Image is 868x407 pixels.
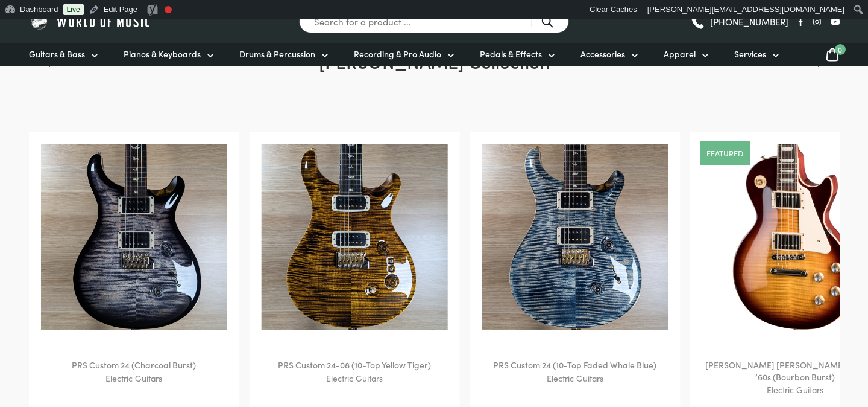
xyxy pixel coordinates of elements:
span: [PHONE_NUMBER] [710,17,788,26]
span: Recording & Pro Audio [354,48,441,60]
a: Live [63,4,84,15]
div: Needs improvement [165,6,172,13]
span: 0 [835,44,846,55]
span: Drums & Percussion [239,48,315,60]
a: featured [706,149,743,157]
img: PRS Custom 24 Faded Whale Blue Electric Guitar [482,144,668,331]
input: Search for a product ... [299,10,569,33]
span: Pianos & Keyboards [124,48,201,60]
span: Apparel [664,48,696,60]
h2: PRS Custom 24 (Charcoal Burst) [40,359,227,371]
h2: [PERSON_NAME] Collection [29,48,840,132]
h2: PRS Custom 24-08 (10-Top Yellow Tiger) [261,359,448,371]
img: PRS Custom 24 Tiger Burst [261,144,448,331]
p: Electric Guitars [482,371,668,385]
h2: PRS Custom 24 (10-Top Faded Whale Blue) [482,359,668,371]
iframe: Chat with our support team [814,353,868,407]
p: Electric Guitars [40,371,227,385]
img: World of Music [29,12,153,31]
img: PRS Custom 24 Charcoal Burst Electric Guitar [40,144,227,331]
span: Pedals & Effects [480,48,542,60]
span: Guitars & Bass [29,48,85,60]
a: [PHONE_NUMBER] [690,13,788,31]
span: Accessories [580,48,625,60]
p: Electric Guitars [261,371,448,385]
span: Services [734,48,766,60]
